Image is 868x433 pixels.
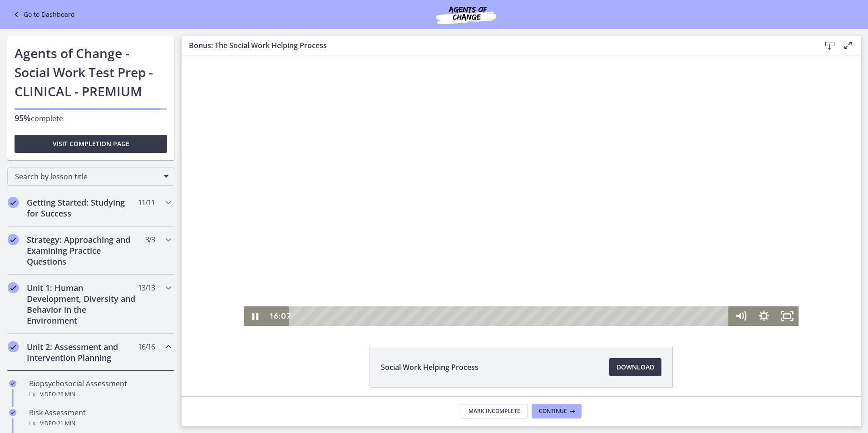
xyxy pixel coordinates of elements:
h2: Getting Started: Studying for Success [27,197,138,219]
i: Completed [8,282,19,293]
div: Biopsychosocial Assessment [29,378,171,400]
i: Completed [9,409,16,416]
h2: Unit 1: Human Development, Diversity and Behavior in the Environment [27,282,138,326]
div: Search by lesson title [7,167,174,186]
span: · 21 min [56,418,75,429]
span: · 26 min [56,389,75,400]
span: 95% [15,113,31,123]
h1: Agents of Change - Social Work Test Prep - CLINICAL - PREMIUM [15,44,167,101]
div: Video [29,418,171,429]
span: 3 / 3 [145,234,155,245]
i: Completed [8,341,19,352]
span: Mark Incomplete [469,408,520,415]
span: Download [616,362,654,373]
p: complete [15,113,167,124]
i: Completed [8,197,19,208]
span: Social Work Helping Process [381,362,478,373]
img: Agents of Change [412,4,521,25]
span: Continue [539,408,567,415]
button: Visit completion page [15,135,167,153]
iframe: Video Lesson [182,55,861,326]
div: Risk Assessment [29,407,171,429]
button: Continue [532,404,582,418]
h2: Unit 2: Assessment and Intervention Planning [27,341,138,363]
button: Mark Incomplete [461,404,528,418]
h2: Strategy: Approaching and Examining Practice Questions [27,234,138,267]
h3: Bonus: The Social Work Helping Process [189,40,806,51]
button: Mute [547,251,571,271]
span: 11 / 11 [138,197,155,208]
span: Search by lesson title [15,172,159,182]
i: Completed [8,234,19,245]
button: Fullscreen [594,251,617,271]
a: Download [609,358,661,376]
span: Visit completion page [53,138,129,149]
span: 13 / 13 [138,282,155,293]
div: Video [29,389,171,400]
a: Go to Dashboard [11,9,75,20]
button: Show settings menu [571,251,594,271]
span: 16 / 16 [138,341,155,352]
i: Completed [9,380,16,387]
